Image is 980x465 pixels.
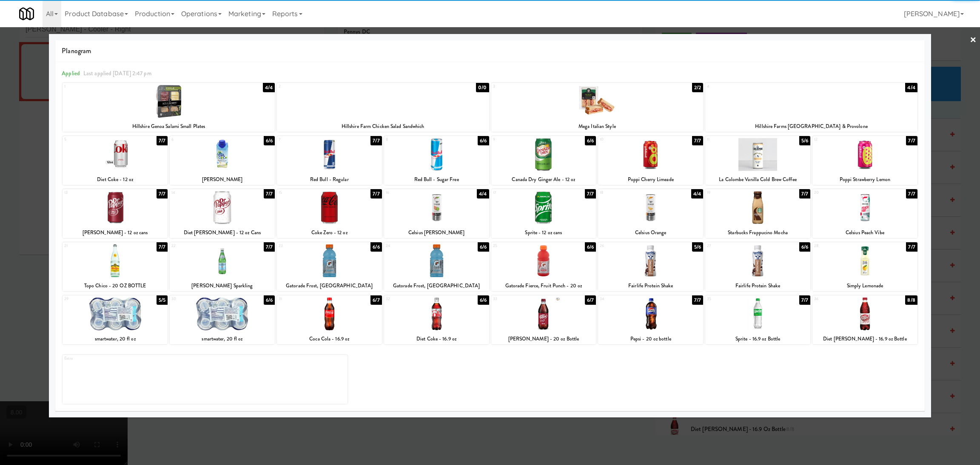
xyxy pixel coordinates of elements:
[63,136,168,185] div: 57/7Diet Coke - 12 oz
[384,136,489,185] div: 86/6Red Bull - Sugar Free
[384,281,489,291] div: Gatorade Frost, [GEOGRAPHIC_DATA]
[386,242,436,250] div: 24
[970,27,977,54] a: ×
[493,281,595,291] div: Gatorade Fierce, Fruit Punch - 20 oz
[585,242,596,252] div: 6/6
[598,189,703,238] div: 184/4Celsius Orange
[64,83,168,90] div: 1
[171,334,273,344] div: smartwater, 20 fl oz
[279,295,329,303] div: 31
[600,189,650,196] div: 18
[170,189,275,238] div: 147/7Diet [PERSON_NAME] - 12 oz Cans
[705,227,810,238] div: Starbucks Frappucino Mocha
[707,295,758,303] div: 35
[264,136,275,145] div: 6/6
[814,281,916,291] div: Simply Lemonade
[585,295,596,305] div: 6/7
[478,242,489,252] div: 6/6
[812,281,917,291] div: Simply Lemonade
[493,295,544,303] div: 33
[707,242,758,250] div: 27
[707,189,758,196] div: 19
[278,121,488,132] div: Hillshire Farm Chicken Salad Sandwhich
[707,136,758,143] div: 11
[812,227,917,238] div: Celsius Peach Vibe
[598,174,703,185] div: Poppi Cherry Limeade
[386,136,436,143] div: 8
[814,334,916,344] div: Diet [PERSON_NAME] - 16.9 oz Bottle
[384,174,489,185] div: Red Bull - Sugar Free
[493,227,595,238] div: Sprite - 12 oz cans
[278,174,381,185] div: Red Bull - Regular
[491,295,596,344] div: 336/7[PERSON_NAME] - 20 oz Bottle
[63,334,168,344] div: smartwater, 20 fl oz
[277,334,382,344] div: Coca Cola - 16.9 oz
[385,281,488,291] div: Gatorade Frost, [GEOGRAPHIC_DATA]
[63,174,168,185] div: Diet Coke - 12 oz
[493,83,597,90] div: 3
[277,295,382,344] div: 316/7Coca Cola - 16.9 oz
[493,242,544,250] div: 25
[705,295,810,344] div: 357/7Sprite - 16.9 oz Bottle
[277,121,489,132] div: Hillshire Farm Chicken Salad Sandwhich
[812,295,917,344] div: 368/8Diet [PERSON_NAME] - 16.9 oz Bottle
[277,227,382,238] div: Coke Zero - 12 oz
[478,136,489,145] div: 6/6
[799,136,810,145] div: 5/6
[279,242,329,250] div: 23
[277,83,489,132] div: 20/0Hillshire Farm Chicken Salad Sandwhich
[157,136,168,145] div: 7/7
[707,281,809,291] div: Fairlife Protein Shake
[279,83,383,90] div: 2
[278,281,381,291] div: Gatorade Frost, [GEOGRAPHIC_DATA]
[64,227,166,238] div: [PERSON_NAME] - 12 oz cans
[64,174,166,185] div: Diet Coke - 12 oz
[906,189,917,198] div: 7/7
[905,83,917,92] div: 4/4
[812,334,917,344] div: Diet [PERSON_NAME] - 16.9 oz Bottle
[491,189,596,238] div: 177/7Sprite - 12 oz cans
[707,174,809,185] div: La Colombe Vanilla Cold Brew Coffee
[493,174,595,185] div: Canada Dry Ginger Ale - 12 oz
[385,334,488,344] div: Diet Coke - 16.9 oz
[63,242,168,291] div: 217/7Topo Chico - 20 OZ BOTTLE
[64,281,166,291] div: Topo Chico - 20 OZ BOTTLE
[906,242,917,252] div: 7/7
[64,295,115,303] div: 29
[277,136,382,185] div: 77/7Red Bull - Regular
[171,295,222,303] div: 30
[384,334,489,344] div: Diet Coke - 16.9 oz
[799,189,810,198] div: 7/7
[171,174,273,185] div: [PERSON_NAME]
[171,281,273,291] div: [PERSON_NAME] Sparkling
[63,227,168,238] div: [PERSON_NAME] - 12 oz cans
[799,242,810,252] div: 6/6
[63,281,168,291] div: Topo Chico - 20 OZ BOTTLE
[691,189,703,198] div: 4/4
[476,83,489,92] div: 0/0
[707,227,809,238] div: Starbucks Frappucino Mocha
[170,334,275,344] div: smartwater, 20 fl oz
[279,136,329,143] div: 7
[64,334,166,344] div: smartwater, 20 fl oz
[705,242,810,291] div: 276/6Fairlife Protein Shake
[277,174,382,185] div: Red Bull - Regular
[19,6,34,21] img: Micromart
[263,83,275,92] div: 4/4
[599,281,702,291] div: Fairlife Protein Shake
[157,295,168,305] div: 5/5
[812,136,917,185] div: 127/7Poppi Strawberry Lemon
[491,136,596,185] div: 96/6Canada Dry Ginger Ale - 12 oz
[279,189,329,196] div: 15
[812,189,917,238] div: 207/7Celsius Peach Vibe
[62,45,918,57] span: Planogram
[63,295,168,344] div: 295/5smartwater, 20 fl oz
[491,334,596,344] div: [PERSON_NAME] - 20 oz Bottle
[171,242,222,250] div: 22
[814,295,865,303] div: 36
[170,136,275,185] div: 66/6[PERSON_NAME]
[600,295,650,303] div: 34
[585,189,596,198] div: 7/7
[707,121,916,132] div: Hillshire Farms [GEOGRAPHIC_DATA] & Provolone
[278,227,381,238] div: Coke Zero - 12 oz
